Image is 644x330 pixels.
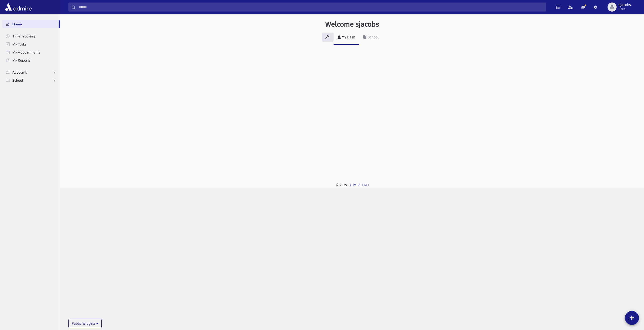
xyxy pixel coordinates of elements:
[359,31,383,45] a: School
[12,34,35,38] span: Time Tracking
[367,35,379,39] div: School
[76,3,546,12] input: Search
[2,68,60,76] a: Accounts
[334,31,359,45] a: My Dash
[12,22,22,26] span: Home
[2,20,59,28] a: Home
[619,3,631,7] span: sjacobs
[4,2,33,12] img: AdmirePro
[12,42,26,46] span: My Tasks
[2,48,60,56] a: My Appointments
[68,182,636,188] div: © 2025 -
[2,56,60,64] a: My Reports
[12,58,30,63] span: My Reports
[2,76,60,84] a: School
[619,7,631,11] span: User
[341,35,355,39] div: My Dash
[12,78,23,83] span: School
[12,50,40,55] span: My Appointments
[2,40,60,48] a: My Tasks
[2,32,60,40] a: Time Tracking
[349,183,369,187] a: ADMIRE PRO
[325,20,379,29] h3: Welcome sjacobs
[12,70,27,75] span: Accounts
[68,319,102,328] button: Public Widgets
